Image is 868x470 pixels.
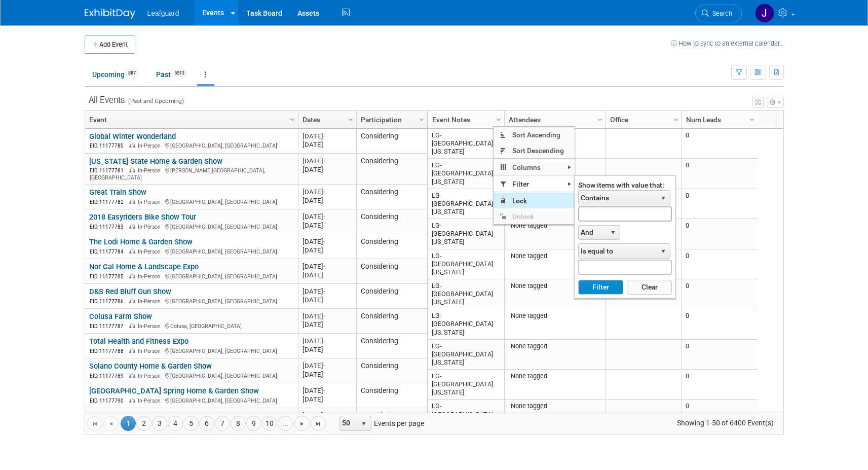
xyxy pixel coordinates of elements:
td: 0 [682,279,758,309]
span: Go to the next page [298,420,306,428]
div: [GEOGRAPHIC_DATA], [GEOGRAPHIC_DATA] [89,371,293,380]
a: Go to the previous page [103,416,119,431]
span: Filter [494,176,575,192]
img: In-Person Event [129,397,135,403]
span: EID: 11177790 [90,398,128,404]
div: None tagged [508,372,601,380]
span: 5513 [171,69,187,77]
span: - [323,412,325,419]
div: [PERSON_NAME][GEOGRAPHIC_DATA], [GEOGRAPHIC_DATA] [89,166,293,181]
a: Office [610,111,675,128]
a: Total Health and Fitness Expo [89,337,188,346]
button: Clear [627,280,672,295]
div: [GEOGRAPHIC_DATA], [GEOGRAPHIC_DATA] [89,247,293,256]
span: Go to the previous page [107,420,115,428]
div: None tagged [508,282,601,290]
span: In-Person [138,323,164,330]
a: Solano County Home & Garden Show [89,361,212,371]
span: In-Person [138,199,164,205]
img: In-Person Event [129,373,135,378]
div: Colusa, [GEOGRAPHIC_DATA] [89,321,293,330]
a: 5 [183,416,199,431]
div: [GEOGRAPHIC_DATA], [GEOGRAPHIC_DATA] [89,396,293,405]
a: D&S Red Bluff Gun Show [89,287,171,296]
div: [DATE] [303,337,352,345]
span: Sort Descending [494,142,575,158]
div: None tagged [508,402,601,410]
td: 0 [682,370,758,400]
span: EID: 11177783 [90,224,128,230]
a: Search [695,5,742,22]
img: ExhibitDay [85,9,135,19]
a: How to sync to an external calendar... [671,40,784,47]
td: 0 [682,159,758,189]
div: None tagged [508,342,601,350]
div: [GEOGRAPHIC_DATA], [GEOGRAPHIC_DATA] [89,141,293,150]
span: Sort Ascending [494,127,575,142]
div: [DATE] [303,196,352,205]
a: Dates [303,111,350,128]
span: - [323,188,325,196]
div: [DATE] [303,386,352,395]
td: Considering [356,284,427,309]
a: Go to the first page [87,416,102,431]
span: select [659,247,667,256]
span: Column Settings [596,116,604,124]
span: (Past and Upcoming) [125,97,184,104]
td: 0 [682,249,758,279]
div: [DATE] [303,395,352,404]
span: Column Settings [495,116,503,124]
span: EID: 11177788 [90,348,128,354]
td: 0 [682,219,758,249]
td: LG-[GEOGRAPHIC_DATA][US_STATE] [428,129,504,159]
a: 6 [199,416,214,431]
span: Search [709,10,732,17]
div: [DATE] [303,361,352,370]
td: 0 [682,400,758,429]
a: Column Settings [416,111,427,126]
td: Considering [356,259,427,284]
span: Columns [494,159,575,175]
td: Considering [356,383,427,408]
div: [DATE] [303,237,352,246]
img: In-Person Event [129,273,135,278]
a: [GEOGRAPHIC_DATA] Spring Home & Garden Show [89,386,259,395]
span: EID: 11177789 [90,373,128,379]
span: In-Person [138,348,164,354]
span: In-Person [138,142,164,149]
span: 887 [125,69,139,77]
a: Colusa Farm Show [89,312,152,321]
a: Sacramento AutoRama [89,411,167,420]
img: In-Person Event [129,142,135,148]
div: [DATE] [303,262,352,271]
span: 1 [121,416,136,431]
span: - [323,263,325,270]
div: [DATE] [303,212,352,221]
td: LG-[GEOGRAPHIC_DATA][US_STATE] [428,309,504,339]
span: Is equal to [579,244,657,258]
span: - [323,337,325,345]
div: [GEOGRAPHIC_DATA], [GEOGRAPHIC_DATA] [89,222,293,231]
span: Column Settings [347,116,355,124]
td: LG-[GEOGRAPHIC_DATA][US_STATE] [428,279,504,309]
span: 50 [340,416,357,430]
a: Event Notes [432,111,498,128]
div: [GEOGRAPHIC_DATA], [GEOGRAPHIC_DATA] [89,297,293,305]
span: In-Person [138,298,164,305]
a: Participation [361,111,421,128]
td: Considering [356,408,427,433]
span: - [323,312,325,320]
td: 0 [682,189,758,219]
a: Past5513 [148,65,195,84]
a: Go to the last page [311,416,326,431]
span: select [659,194,667,202]
a: 9 [246,416,261,431]
button: Add Event [85,35,135,54]
a: Nor Cal Home & Landscape Expo [89,262,199,271]
a: The Lodi Home & Garden Show [89,237,193,246]
span: Column Settings [418,116,426,124]
div: [DATE] [303,188,352,196]
td: 0 [682,129,758,159]
td: LG-[GEOGRAPHIC_DATA][US_STATE] [428,400,504,429]
td: Considering [356,209,427,234]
